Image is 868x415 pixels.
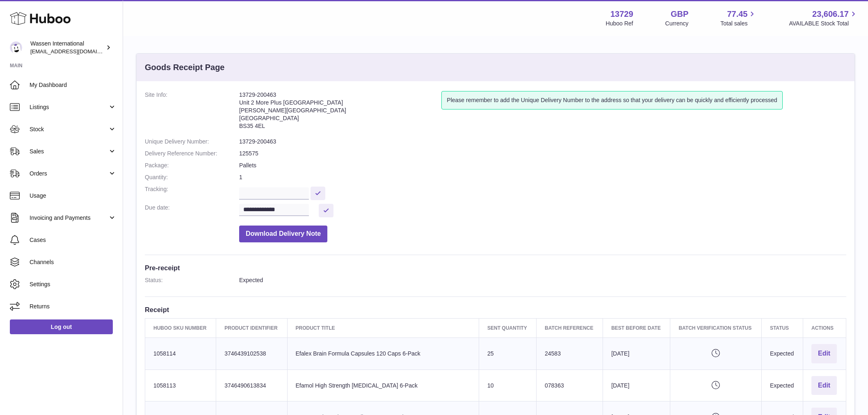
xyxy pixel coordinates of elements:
button: Download Delivery Note [239,226,327,242]
span: Cases [30,236,116,244]
th: Product Identifier [216,318,287,337]
img: gemma.moses@wassen.com [10,41,22,54]
span: Listings [30,103,108,111]
th: Best Before Date [603,318,670,337]
td: 1058114 [145,337,216,369]
td: 3746439102538 [216,337,287,369]
th: Product title [287,318,479,337]
th: Batch Reference [537,318,603,337]
td: 24583 [537,337,603,369]
span: Orders [30,170,108,178]
dd: Expected [239,276,846,284]
address: 13729-200463 Unit 2 More Plus [GEOGRAPHIC_DATA] [PERSON_NAME][GEOGRAPHIC_DATA] [GEOGRAPHIC_DATA] ... [239,91,441,134]
td: Expected [761,337,803,369]
th: Status [761,318,803,337]
span: Usage [30,192,116,200]
dt: Status: [145,276,239,284]
dd: 125575 [239,150,846,157]
th: Actions [803,318,846,337]
h3: Pre-receipt [145,263,846,272]
span: Stock [30,125,108,133]
span: Returns [30,303,116,310]
td: 078363 [537,369,603,401]
td: [DATE] [603,369,670,401]
span: Invoicing and Payments [30,214,108,222]
div: Currency [665,20,689,27]
span: My Dashboard [30,81,116,89]
dt: Package: [145,162,239,169]
strong: 13729 [610,9,633,20]
button: Edit [811,376,837,395]
dt: Unique Delivery Number: [145,138,239,146]
th: Batch Verification Status [670,318,762,337]
a: 77.45 Total sales [720,9,757,27]
h3: Receipt [145,305,846,314]
span: Total sales [720,20,757,27]
span: 77.45 [727,9,747,20]
td: Expected [761,369,803,401]
a: Log out [10,319,113,334]
dt: Tracking: [145,185,239,200]
th: Huboo SKU Number [145,318,216,337]
div: Please remember to add the Unique Delivery Number to the address so that your delivery can be qui... [441,91,782,109]
td: 3746490613834 [216,369,287,401]
h3: Goods Receipt Page [145,62,225,73]
dd: Pallets [239,162,846,169]
span: [EMAIL_ADDRESS][DOMAIN_NAME] [30,48,121,55]
dd: 13729-200463 [239,138,846,146]
td: 10 [479,369,537,401]
span: 23,606.17 [812,9,849,20]
td: 1058113 [145,369,216,401]
span: AVAILABLE Stock Total [789,20,858,27]
span: Settings [30,280,116,288]
div: Huboo Ref [606,20,633,27]
td: 25 [479,337,537,369]
button: Edit [811,344,837,363]
td: Efamol High Strength [MEDICAL_DATA] 6-Pack [287,369,479,401]
strong: GBP [671,9,688,20]
span: Sales [30,148,108,155]
span: Channels [30,258,116,266]
td: Efalex Brain Formula Capsules 120 Caps 6-Pack [287,337,479,369]
div: Wassen International [30,40,104,55]
dt: Quantity: [145,173,239,181]
dt: Delivery Reference Number: [145,150,239,157]
dt: Due date: [145,204,239,217]
dt: Site Info: [145,91,239,134]
a: 23,606.17 AVAILABLE Stock Total [789,9,858,27]
th: Sent Quantity [479,318,537,337]
td: [DATE] [603,337,670,369]
dd: 1 [239,173,846,181]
